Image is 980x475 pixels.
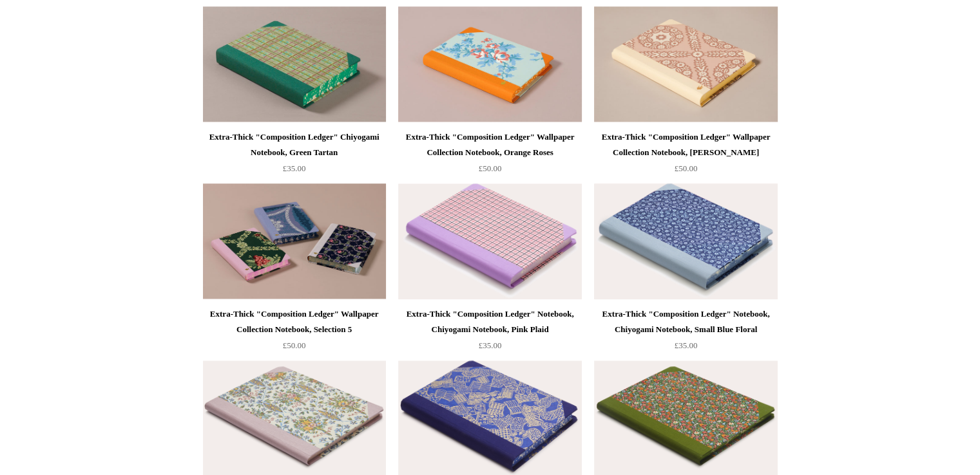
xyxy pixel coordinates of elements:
img: Extra-Thick "Composition Ledger" Wallpaper Collection Notebook, Laurel Trellis [594,6,777,122]
img: Extra-Thick "Composition Ledger" Chiyogami Notebook, Green Tartan [203,6,386,122]
a: Extra-Thick "Composition Ledger" Chiyogami Notebook, Green Tartan Extra-Thick "Composition Ledger... [203,6,386,122]
span: £35.00 [479,340,502,350]
img: Extra-Thick "Composition Ledger" Notebook, Chiyogami Notebook, Small Blue Floral [594,183,777,299]
div: Extra-Thick "Composition Ledger" Wallpaper Collection Notebook, Selection 5 [206,306,383,337]
div: Extra-Thick "Composition Ledger" Chiyogami Notebook, Green Tartan [206,129,383,160]
a: Extra-Thick "Composition Ledger" Notebook, Chiyogami Notebook, Pink Plaid Extra-Thick "Compositio... [398,183,581,299]
a: Extra-Thick "Composition Ledger" Wallpaper Collection Notebook, Orange Roses Extra-Thick "Composi... [398,6,581,122]
span: £35.00 [675,340,698,350]
span: £50.00 [479,163,502,173]
div: Extra-Thick "Composition Ledger" Wallpaper Collection Notebook, Orange Roses [401,129,578,160]
a: Extra-Thick "Composition Ledger" Notebook, Chiyogami Notebook, Small Blue Floral £35.00 [594,306,777,359]
img: Extra-Thick "Composition Ledger" Notebook, Chiyogami Notebook, Pink Plaid [398,183,581,299]
a: Extra-Thick "Composition Ledger" Wallpaper Collection Notebook, Orange Roses £50.00 [398,129,581,182]
a: Extra-Thick "Composition Ledger" Wallpaper Collection Notebook, Laurel Trellis Extra-Thick "Compo... [594,6,777,122]
div: Extra-Thick "Composition Ledger" Notebook, Chiyogami Notebook, Small Blue Floral [597,306,774,337]
a: Extra-Thick "Composition Ledger" Chiyogami Notebook, Green Tartan £35.00 [203,129,386,182]
span: £50.00 [675,163,698,173]
img: Extra-Thick "Composition Ledger" Wallpaper Collection Notebook, Selection 5 [203,183,386,299]
img: Extra-Thick "Composition Ledger" Wallpaper Collection Notebook, Orange Roses [398,6,581,122]
a: Extra-Thick "Composition Ledger" Wallpaper Collection Notebook, Selection 5 Extra-Thick "Composit... [203,183,386,299]
span: £50.00 [283,340,306,350]
a: Extra-Thick "Composition Ledger" Notebook, Chiyogami Notebook, Small Blue Floral Extra-Thick "Com... [594,183,777,299]
div: Extra-Thick "Composition Ledger" Wallpaper Collection Notebook, [PERSON_NAME] [597,129,774,160]
div: Extra-Thick "Composition Ledger" Notebook, Chiyogami Notebook, Pink Plaid [401,306,578,337]
a: Extra-Thick "Composition Ledger" Wallpaper Collection Notebook, [PERSON_NAME] £50.00 [594,129,777,182]
a: Extra-Thick "Composition Ledger" Notebook, Chiyogami Notebook, Pink Plaid £35.00 [398,306,581,359]
a: Extra-Thick "Composition Ledger" Wallpaper Collection Notebook, Selection 5 £50.00 [203,306,386,359]
span: £35.00 [283,163,306,173]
